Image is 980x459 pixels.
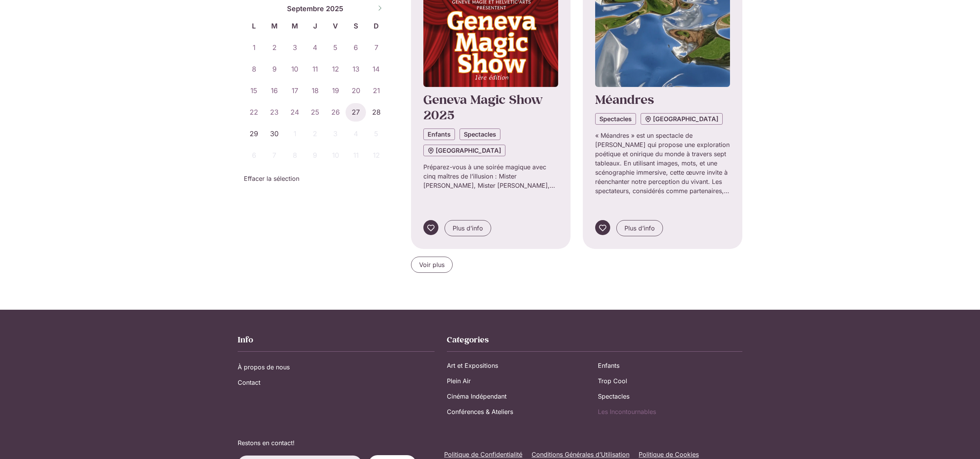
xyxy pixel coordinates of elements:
[366,60,386,78] span: Septembre 14, 2025
[285,146,305,165] span: Octobre 8, 2025
[264,38,285,57] span: Septembre 2, 2025
[460,129,500,140] a: Spectacles
[244,125,264,143] span: Septembre 29, 2025
[244,38,264,57] span: Septembre 1, 2025
[598,404,742,419] a: Les Incontournables
[326,3,343,14] span: 2025
[444,450,522,459] a: Politique de Confidentialité
[366,103,386,122] span: Septembre 28, 2025
[346,103,366,122] span: Septembre 27, 2025
[244,174,299,183] a: Effacer la sélection
[238,359,435,375] a: À propos de nous
[305,103,326,122] span: Septembre 25, 2025
[305,82,326,100] span: Septembre 18, 2025
[285,60,305,78] span: Septembre 10, 2025
[264,125,285,143] span: Septembre 30, 2025
[285,103,305,122] span: Septembre 24, 2025
[423,129,455,140] a: Enfants
[366,82,386,100] span: Septembre 21, 2025
[325,125,346,143] span: Octobre 3, 2025
[346,21,366,31] span: S
[532,450,629,459] a: Conditions Générales d’Utilisation
[305,146,326,165] span: Octobre 9, 2025
[641,113,723,125] a: [GEOGRAPHIC_DATA]
[238,334,435,345] h2: Info
[616,220,663,236] a: Plus d’info
[346,82,366,100] span: Septembre 20, 2025
[447,334,742,345] h2: Categories
[366,21,386,31] span: D
[445,220,491,236] a: Plus d’info
[244,60,264,78] span: Septembre 8, 2025
[264,146,285,165] span: Octobre 7, 2025
[624,224,655,233] span: Plus d’info
[244,82,264,100] span: Septembre 15, 2025
[285,21,305,31] span: M
[285,125,305,143] span: Octobre 1, 2025
[325,146,346,165] span: Octobre 10, 2025
[305,60,326,78] span: Septembre 11, 2025
[447,358,591,373] a: Art et Expositions
[264,60,285,78] span: Septembre 9, 2025
[419,260,445,269] span: Voir plus
[238,359,435,390] nav: Menu
[325,21,346,31] span: V
[325,38,346,57] span: Septembre 5, 2025
[598,373,742,389] a: Trop Cool
[598,389,742,404] a: Spectacles
[447,389,591,404] a: Cinéma Indépendant
[325,82,346,100] span: Septembre 19, 2025
[346,125,366,143] span: Octobre 4, 2025
[346,146,366,165] span: Octobre 11, 2025
[244,21,264,31] span: L
[598,358,742,373] a: Enfants
[346,38,366,57] span: Septembre 6, 2025
[366,38,386,57] span: Septembre 7, 2025
[305,38,326,57] span: Septembre 4, 2025
[264,21,285,31] span: M
[287,3,324,14] span: Septembre
[447,373,591,389] a: Plein Air
[423,145,505,156] a: [GEOGRAPHIC_DATA]
[285,82,305,100] span: Septembre 17, 2025
[595,91,654,107] a: Méandres
[238,438,436,447] div: Restons en contact!
[639,450,699,459] a: Politique de Cookies
[366,125,386,143] span: Octobre 5, 2025
[453,224,483,233] span: Plus d’info
[264,82,285,100] span: Septembre 16, 2025
[595,113,636,125] a: Spectacles
[447,404,591,419] a: Conférences & Ateliers
[285,38,305,57] span: Septembre 3, 2025
[595,131,730,195] p: « Méandres » est un spectacle de [PERSON_NAME] qui propose une exploration poétique et onirique d...
[264,103,285,122] span: Septembre 23, 2025
[366,146,386,165] span: Octobre 12, 2025
[447,358,742,419] nav: Menu
[305,125,326,143] span: Octobre 2, 2025
[244,146,264,165] span: Octobre 6, 2025
[325,103,346,122] span: Septembre 26, 2025
[346,60,366,78] span: Septembre 13, 2025
[238,375,435,390] a: Contact
[244,103,264,122] span: Septembre 22, 2025
[325,60,346,78] span: Septembre 12, 2025
[305,21,326,31] span: J
[423,91,543,123] a: Geneva Magic Show 2025
[411,257,453,273] a: Voir plus
[444,450,742,459] nav: Menu
[423,162,558,190] p: Préparez-vous à une soirée magique avec cinq maîtres de l’illusion : Mister [PERSON_NAME], Mister...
